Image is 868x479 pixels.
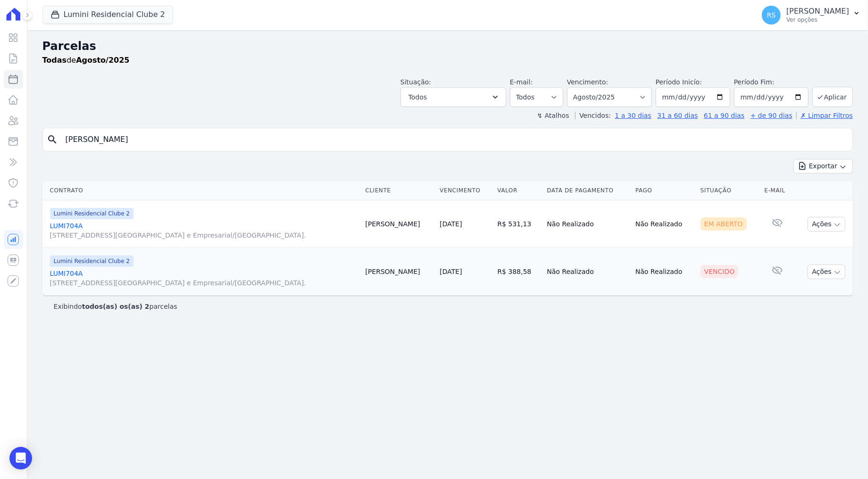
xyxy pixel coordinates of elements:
[60,130,849,149] input: Buscar por nome do lote ou do cliente
[632,181,697,200] th: Pago
[632,200,697,248] td: Não Realizado
[808,217,845,231] button: Ações
[751,112,793,119] a: + de 90 dias
[543,181,632,200] th: Data de Pagamento
[361,248,436,296] td: [PERSON_NAME]
[50,269,358,288] a: LUMI704A[STREET_ADDRESS][GEOGRAPHIC_DATA] e Empresarial/[GEOGRAPHIC_DATA].
[401,87,506,107] button: Todos
[440,268,462,275] a: [DATE]
[9,447,32,470] div: Open Intercom Messenger
[632,248,697,296] td: Não Realizado
[808,264,845,279] button: Ações
[537,112,569,119] label: ↯ Atalhos
[50,231,358,240] span: [STREET_ADDRESS][GEOGRAPHIC_DATA] e Empresarial/[GEOGRAPHIC_DATA].
[54,302,177,311] p: Exibindo parcelas
[76,56,129,65] strong: Agosto/2025
[42,55,130,66] p: de
[796,112,853,119] a: ✗ Limpar Filtros
[575,112,611,119] label: Vencidos:
[754,2,868,28] button: RS [PERSON_NAME] Ver opções
[50,208,134,219] span: Lumini Residencial Clube 2
[761,181,795,200] th: E-mail
[82,303,150,310] b: todos(as) os(as) 2
[42,6,173,24] button: Lumini Residencial Clube 2
[734,77,809,87] label: Período Fim:
[436,181,493,200] th: Vencimento
[401,78,431,86] label: Situação:
[42,56,67,65] strong: Todas
[493,200,543,248] td: R$ 531,13
[704,112,744,119] a: 61 a 90 dias
[361,200,436,248] td: [PERSON_NAME]
[657,112,698,119] a: 31 a 60 dias
[697,181,761,200] th: Situação
[543,248,632,296] td: Não Realizado
[42,38,853,55] h2: Parcelas
[701,265,739,278] div: Vencido
[543,200,632,248] td: Não Realizado
[656,78,702,86] label: Período Inicío:
[493,181,543,200] th: Valor
[440,220,462,228] a: [DATE]
[493,248,543,296] td: R$ 388,58
[50,221,358,240] a: LUMI704A[STREET_ADDRESS][GEOGRAPHIC_DATA] e Empresarial/[GEOGRAPHIC_DATA].
[47,134,58,145] i: search
[567,78,608,86] label: Vencimento:
[786,7,849,16] p: [PERSON_NAME]
[50,256,134,267] span: Lumini Residencial Clube 2
[767,12,776,18] span: RS
[615,112,651,119] a: 1 a 30 dias
[812,87,853,107] button: Aplicar
[409,91,427,103] span: Todos
[510,78,533,86] label: E-mail:
[361,181,436,200] th: Cliente
[701,217,747,231] div: Em Aberto
[786,16,849,24] p: Ver opções
[793,159,853,173] button: Exportar
[42,181,362,200] th: Contrato
[50,278,358,288] span: [STREET_ADDRESS][GEOGRAPHIC_DATA] e Empresarial/[GEOGRAPHIC_DATA].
